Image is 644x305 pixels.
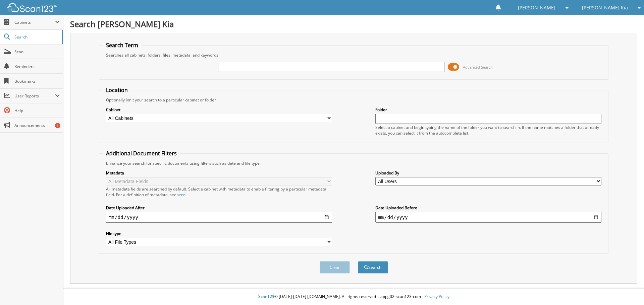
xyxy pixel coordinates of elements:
label: Folder [375,107,601,112]
span: Bookmarks [14,78,60,84]
label: Date Uploaded Before [375,205,601,211]
div: Searches all cabinets, folders, files, metadata, and keywords [103,52,605,58]
button: Clear [320,261,350,274]
span: User Reports [14,93,55,99]
span: [PERSON_NAME] [518,6,555,10]
label: File type [106,231,332,236]
a: Privacy Policy [424,294,449,299]
a: here [176,192,185,198]
div: Select a cabinet and begin typing the name of the folder you want to search in. If the name match... [375,125,601,136]
legend: Additional Document Filters [103,150,180,157]
div: All metadata fields are searched by default. Select a cabinet with metadata to enable filtering b... [106,186,332,198]
label: Metadata [106,170,332,176]
div: © [DATE]-[DATE] [DOMAIN_NAME]. All rights reserved | appg02-scan123-com | [63,289,644,305]
button: Search [358,261,388,274]
img: scan123-logo-white.svg [7,3,57,12]
span: Reminders [14,64,60,69]
span: Help [14,108,60,113]
input: start [106,212,332,223]
label: Uploaded By [375,170,601,176]
h1: Search [PERSON_NAME] Kia [70,18,637,29]
span: [PERSON_NAME] Kia [582,6,628,10]
span: Advanced Search [463,65,493,70]
span: Scan123 [258,294,274,299]
legend: Location [103,86,131,94]
input: end [375,212,601,223]
div: 1 [55,123,60,128]
div: Enhance your search for specific documents using filters such as date and file type. [103,160,605,166]
span: Search [14,34,59,40]
span: Announcements [14,123,60,128]
legend: Search Term [103,42,142,49]
span: Cabinets [14,19,55,25]
label: Date Uploaded After [106,205,332,211]
label: Cabinet [106,107,332,112]
div: Optionally limit your search to a particular cabinet or folder [103,97,605,103]
span: Scan [14,49,60,55]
